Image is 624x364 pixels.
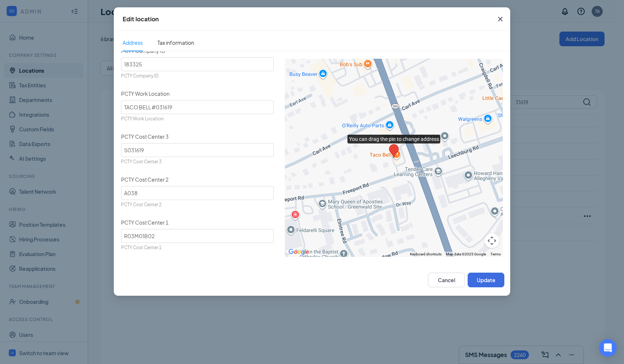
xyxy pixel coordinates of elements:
[446,252,486,256] span: Map data ©2025 Google
[468,273,504,287] button: Update
[599,339,617,357] div: Open Intercom Messenger
[121,90,170,97] span: PCTY Work Location
[410,252,442,257] button: Keyboard shortcuts
[121,157,274,165] div: PCTY Cost Center 3
[123,34,143,51] span: Address
[287,247,311,257] a: Open this area in Google Maps (opens a new window)
[287,247,311,257] img: Google
[121,243,274,251] div: PCTY Cost Center 1
[121,47,165,54] span: PCTY Company ID
[428,273,465,287] button: Cancel
[121,114,274,122] div: PCTY Work Location
[386,141,402,161] div: You can drag the pin to change address
[121,219,168,226] span: PCTY Cost Center 1
[121,71,274,79] div: PCTY Company ID
[157,39,194,46] span: Tax information
[121,57,274,71] input: Enter PCTY Company ID
[490,7,510,31] button: Close
[121,133,168,140] span: PCTY Cost Center 3
[123,15,159,23] div: Edit location
[496,15,505,23] svg: Cross
[121,186,274,200] input: Enter PCTY Cost Center 2
[121,143,274,157] input: Enter PCTY Cost Center 3
[121,100,274,114] input: Enter PCTY Work Location
[490,252,501,256] a: Terms (opens in new tab)
[121,229,274,243] input: Enter PCTY Cost Center 1
[121,200,274,208] div: PCTY Cost Center 2
[121,176,168,183] span: PCTY Cost Center 2
[485,233,499,248] button: Map camera controls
